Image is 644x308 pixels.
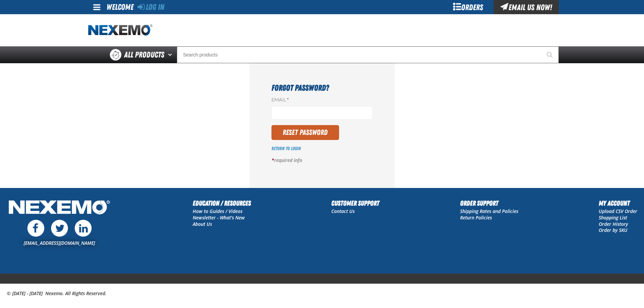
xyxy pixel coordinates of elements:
[177,46,559,63] input: Search
[193,208,242,214] a: How to Guides / Videos
[460,214,492,221] a: Return Policies
[599,227,627,233] a: Order by SKU
[271,146,301,151] a: Return to Login
[193,221,212,227] a: About Us
[124,49,164,61] span: All Products
[271,125,339,140] button: Reset Password
[599,208,637,214] a: Upload CSV Order
[331,198,379,208] h2: Customer Support
[331,208,355,214] a: Contact Us
[7,198,112,218] img: Nexemo Logo
[88,24,152,36] a: Home
[599,198,637,208] h2: My Account
[166,46,177,63] button: Open All Products pages
[193,214,245,221] a: Newsletter - What's New
[599,221,628,227] a: Order History
[24,240,95,246] a: [EMAIL_ADDRESS][DOMAIN_NAME]
[88,24,152,36] img: Nexemo logo
[271,82,373,94] h1: Forgot Password?
[542,46,559,63] button: Start Searching
[138,2,164,12] a: Log In
[599,214,627,221] a: Shopping List
[271,97,373,103] label: Email
[193,198,251,208] h2: Education / Resources
[460,208,518,214] a: Shipping Rates and Policies
[271,157,373,164] p: required info
[460,198,518,208] h2: Order Support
